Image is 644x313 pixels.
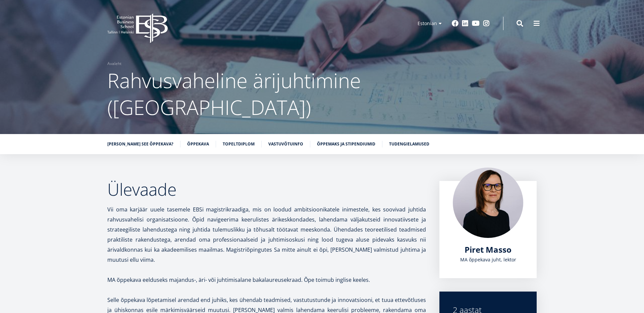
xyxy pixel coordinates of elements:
a: Linkedin [462,20,469,27]
p: Vii oma karjäär uuele tasemele EBSi magistrikraadiga, mis on loodud ambitsioonikatele inimestele,... [107,204,426,265]
p: MA õppekava eelduseks majandus-, äri- või juhtimisalane bakalaureusekraad. Õpe toimub inglise kee... [107,275,426,285]
a: Õppekava [187,141,209,147]
span: Piret Masso [465,244,512,255]
div: MA õppekava juht, lektor [453,255,523,265]
a: [PERSON_NAME] see õppekava? [107,141,173,147]
a: Facebook [452,20,459,27]
a: Avaleht [107,60,121,67]
a: Youtube [472,20,480,27]
img: Piret Masso [453,168,523,238]
h2: Ülevaade [107,181,426,198]
a: Õppemaks ja stipendiumid [317,141,375,147]
a: Piret Masso [465,245,512,255]
a: Vastuvõtuinfo [268,141,303,147]
a: Topeltdiplom [223,141,255,147]
a: Tudengielamused [389,141,429,147]
a: Instagram [483,20,490,27]
span: Rahvusvaheline ärijuhtimine ([GEOGRAPHIC_DATA]) [107,67,361,121]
